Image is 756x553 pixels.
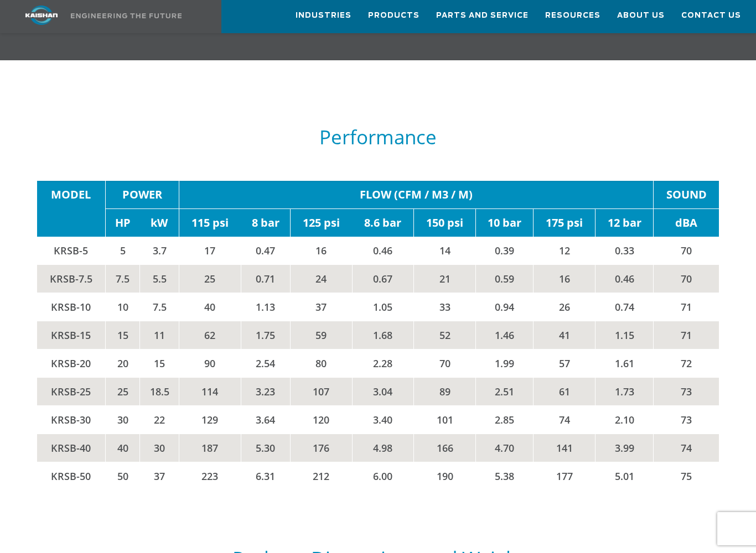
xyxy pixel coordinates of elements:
[179,349,241,377] td: 90
[352,405,413,434] td: 3.40
[596,264,653,293] td: 0.46
[414,264,476,293] td: 21
[476,405,534,434] td: 2.85
[241,264,291,293] td: 0.71
[596,349,653,377] td: 1.61
[352,293,413,321] td: 1.05
[179,321,241,349] td: 62
[653,462,719,490] td: 75
[352,264,413,293] td: 0.67
[681,9,741,22] span: Contact Us
[37,264,106,293] td: KRSB-7.5
[179,208,241,237] td: 115 psi
[414,208,476,237] td: 150 psi
[653,264,719,293] td: 70
[436,9,529,22] span: Parts and Service
[106,181,179,209] td: POWER
[139,377,179,405] td: 18.5
[545,1,600,30] a: Resources
[37,321,106,349] td: KRSB-15
[139,293,179,321] td: 7.5
[653,377,719,405] td: 73
[241,237,291,265] td: 0.47
[139,462,179,490] td: 37
[476,208,534,237] td: 10 bar
[545,9,600,22] span: Resources
[653,405,719,434] td: 73
[106,434,140,462] td: 40
[653,293,719,321] td: 71
[106,405,140,434] td: 30
[139,237,179,265] td: 3.7
[476,349,534,377] td: 1.99
[534,434,596,462] td: 141
[596,434,653,462] td: 3.99
[37,127,719,148] h5: Performance
[414,349,476,377] td: 70
[291,293,352,321] td: 37
[241,208,291,237] td: 8 bar
[241,434,291,462] td: 5.30
[596,208,653,237] td: 12 bar
[241,405,291,434] td: 3.64
[476,321,534,349] td: 1.46
[596,293,653,321] td: 0.74
[653,208,719,237] td: dBA
[476,377,534,405] td: 2.51
[106,293,140,321] td: 10
[596,237,653,265] td: 0.33
[291,377,352,405] td: 107
[414,293,476,321] td: 33
[534,462,596,490] td: 177
[534,349,596,377] td: 57
[179,462,241,490] td: 223
[414,462,476,490] td: 190
[179,405,241,434] td: 129
[596,462,653,490] td: 5.01
[179,181,654,209] td: FLOW (CFM / M3 / M)
[241,293,291,321] td: 1.13
[653,181,719,209] td: SOUND
[596,377,653,405] td: 1.73
[179,264,241,293] td: 25
[476,462,534,490] td: 5.38
[179,293,241,321] td: 40
[106,377,140,405] td: 25
[291,405,352,434] td: 120
[534,377,596,405] td: 61
[241,321,291,349] td: 1.75
[291,349,352,377] td: 80
[179,434,241,462] td: 187
[291,321,352,349] td: 59
[291,208,352,237] td: 125 psi
[414,321,476,349] td: 52
[71,13,182,18] img: Engineering the future
[37,181,106,209] td: MODEL
[241,377,291,405] td: 3.23
[106,462,140,490] td: 50
[291,237,352,265] td: 16
[179,237,241,265] td: 17
[352,208,413,237] td: 8.6 bar
[414,237,476,265] td: 14
[241,349,291,377] td: 2.54
[352,237,413,265] td: 0.46
[296,1,351,30] a: Industries
[368,1,420,30] a: Products
[368,9,420,22] span: Products
[139,349,179,377] td: 15
[139,321,179,349] td: 11
[37,377,106,405] td: KRSB-25
[106,208,140,237] td: HP
[106,349,140,377] td: 20
[37,434,106,462] td: KRSB-40
[139,405,179,434] td: 22
[534,264,596,293] td: 16
[476,434,534,462] td: 4.70
[476,264,534,293] td: 0.59
[296,9,351,22] span: Industries
[352,349,413,377] td: 2.28
[37,462,106,490] td: KRSB-50
[37,349,106,377] td: KRSB-20
[681,1,741,30] a: Contact Us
